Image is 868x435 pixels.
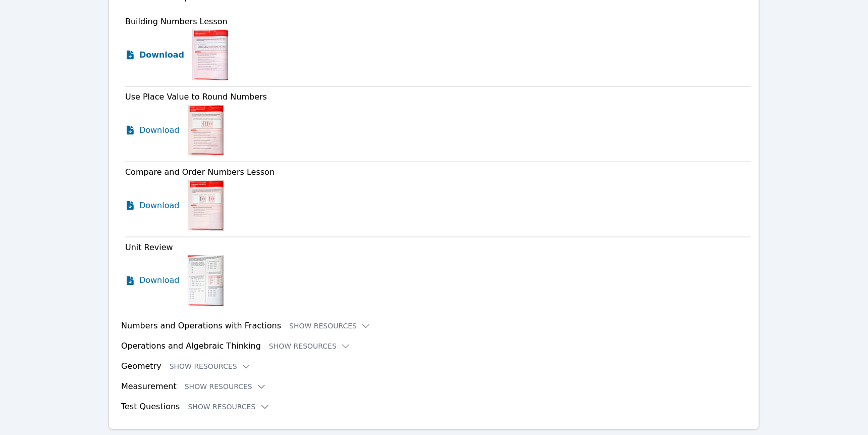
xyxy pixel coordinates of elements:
span: Download [139,124,180,136]
button: Show Resources [170,362,251,372]
img: Unit Review [188,256,224,306]
a: Download [125,180,180,231]
h3: Test Questions [121,401,180,413]
span: Unit Review [125,243,173,252]
h3: Numbers and Operations with Fractions [121,320,281,332]
h3: Measurement [121,381,177,393]
span: Compare and Order Numbers Lesson [125,167,275,177]
img: Compare and Order Numbers Lesson [188,180,224,231]
span: Download [139,275,180,287]
h3: Operations and Algebraic Thinking [121,341,261,353]
button: Show Resources [188,402,270,412]
button: Show Resources [185,382,266,392]
img: Building Numbers Lesson [192,30,228,80]
h3: Geometry [121,361,161,373]
button: Show Resources [269,342,351,352]
img: Use Place Value to Round Numbers [188,105,224,156]
span: Download [139,200,180,212]
a: Download [125,105,180,156]
span: Download [139,49,184,61]
span: Use Place Value to Round Numbers [125,92,267,102]
span: Building Numbers Lesson [125,17,228,26]
a: Download [125,256,180,306]
a: Download [125,30,184,80]
button: Show Resources [289,321,371,331]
